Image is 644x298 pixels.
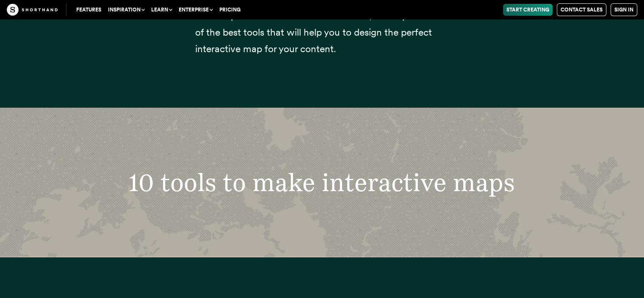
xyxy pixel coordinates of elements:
[216,4,244,16] a: Pricing
[611,3,637,16] a: Sign in
[557,3,606,16] a: Contact Sales
[503,4,553,16] a: Start Creating
[148,4,175,16] button: Learn
[7,4,58,16] img: The Craft
[105,4,148,16] button: Inspiration
[175,4,216,16] button: Enterprise
[82,170,562,195] h2: 10 tools to make interactive maps
[73,4,105,16] a: Features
